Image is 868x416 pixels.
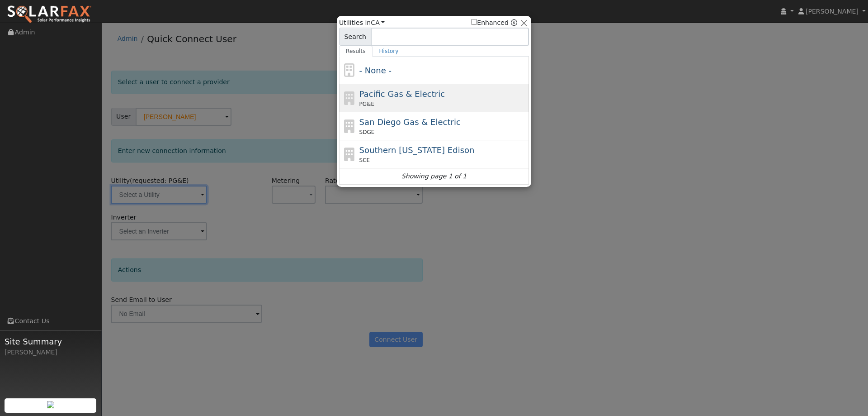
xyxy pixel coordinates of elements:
[359,117,461,127] span: San Diego Gas & Electric
[339,18,385,28] span: Utilities in
[47,401,54,408] img: retrieve
[359,145,475,155] span: Southern [US_STATE] Edison
[806,8,859,15] span: [PERSON_NAME]
[359,66,392,75] span: - None -
[5,335,97,348] span: Site Summary
[359,128,375,136] span: SDGE
[371,19,385,26] a: CA
[471,18,509,28] label: Enhanced
[359,89,445,99] span: Pacific Gas & Electric
[471,19,477,25] input: Enhanced
[5,348,97,357] div: [PERSON_NAME]
[339,46,373,57] a: Results
[7,5,92,24] img: SolarFax
[359,100,374,108] span: PG&E
[339,28,371,46] span: Search
[511,19,517,26] a: Enhanced Providers
[471,18,517,28] span: Show enhanced providers
[359,156,370,164] span: SCE
[401,172,467,181] i: Showing page 1 of 1
[373,46,406,57] a: History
